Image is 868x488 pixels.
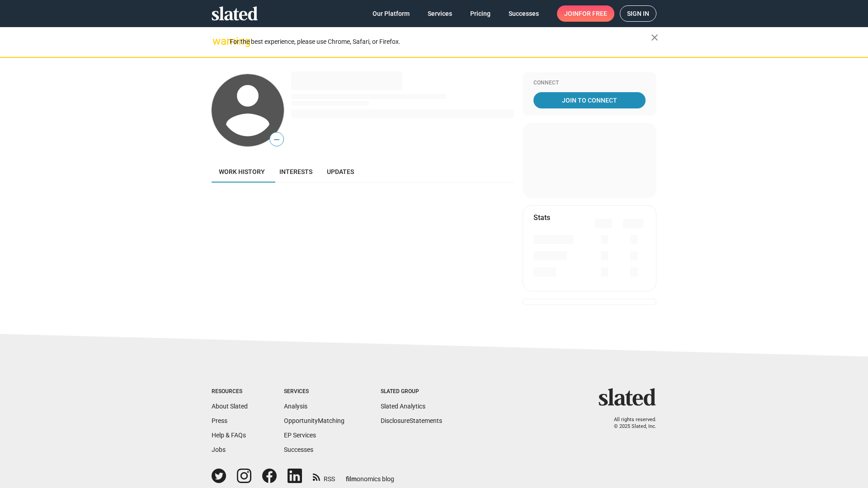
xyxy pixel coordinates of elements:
a: filmonomics blog [346,468,394,483]
span: — [270,134,283,145]
div: Resources [212,388,248,395]
div: For the best experience, please use Chrome, Safari, or Firefox. [230,36,651,48]
a: Jobs [212,446,226,453]
p: All rights reserved. © 2025 Slated, Inc. [604,417,656,430]
div: Slated Group [381,388,442,395]
a: Press [212,417,227,424]
a: Interests [272,161,320,183]
mat-card-title: Stats [533,213,550,222]
span: Join To Connect [535,92,644,108]
a: Successes [501,5,546,22]
a: Help & FAQs [212,432,246,439]
div: Connect [533,80,646,87]
a: OpportunityMatching [284,417,344,424]
span: Updates [327,168,354,175]
a: Updates [320,161,361,183]
span: Services [428,5,452,22]
span: film [346,475,357,483]
mat-icon: warning [212,36,223,47]
a: Our Platform [365,5,417,22]
div: Services [284,388,344,395]
a: Slated Analytics [381,403,425,410]
span: Our Platform [373,5,410,22]
span: Join [564,5,607,22]
a: Work history [212,161,272,183]
a: RSS [313,469,335,483]
a: Pricing [463,5,498,22]
span: Interests [279,168,312,175]
span: Pricing [470,5,491,22]
a: Successes [284,446,313,453]
a: Join To Connect [533,92,646,108]
a: Analysis [284,403,307,410]
span: Work history [219,168,265,175]
span: Sign in [627,6,649,21]
span: Successes [509,5,539,22]
a: EP Services [284,432,316,439]
span: for free [579,5,607,22]
a: Sign in [620,5,656,22]
mat-icon: close [649,32,660,43]
a: Joinfor free [557,5,614,22]
a: Services [420,5,459,22]
a: About Slated [212,403,248,410]
a: DisclosureStatements [381,417,442,424]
